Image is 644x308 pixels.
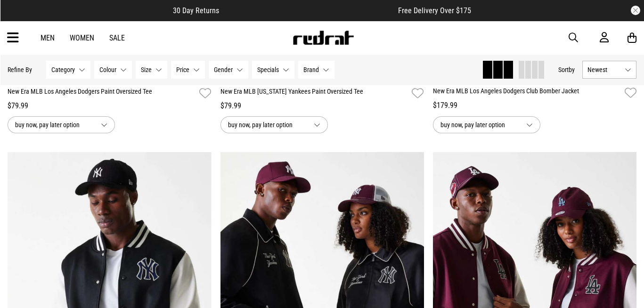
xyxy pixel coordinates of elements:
[303,66,319,73] span: Brand
[173,6,219,15] span: 30 Day Returns
[433,86,621,100] a: New Era MLB Los Angeles Dodgers Club Bomber Jacket
[8,116,115,133] button: buy now, pay later option
[171,61,205,79] button: Price
[582,61,636,79] button: Newest
[228,119,306,130] span: buy now, pay later option
[94,61,132,79] button: Colour
[8,4,36,32] button: Open LiveChat chat widget
[398,6,471,15] span: Free Delivery Over $175
[220,116,328,133] button: buy now, pay later option
[8,87,196,100] a: New Era MLB Los Angeles Dodgers Paint Oversized Tee
[46,61,90,79] button: Category
[176,66,189,73] span: Price
[433,100,636,111] div: $179.99
[587,66,621,73] span: Newest
[440,119,519,130] span: buy now, pay later option
[257,66,279,73] span: Specials
[70,33,94,42] a: Women
[252,61,294,79] button: Specials
[209,61,248,79] button: Gender
[141,66,152,73] span: Size
[136,61,167,79] button: Size
[8,100,211,112] div: $79.99
[41,33,55,42] a: Men
[214,66,233,73] span: Gender
[8,66,32,73] p: Refine By
[220,87,408,100] a: New Era MLB [US_STATE] Yankees Paint Oversized Tee
[109,33,125,42] a: Sale
[51,66,75,73] span: Category
[569,66,575,73] span: by
[292,31,354,45] img: Redrat logo
[298,61,334,79] button: Brand
[558,64,575,75] button: Sortby
[99,66,116,73] span: Colour
[15,119,93,130] span: buy now, pay later option
[238,6,379,15] iframe: Customer reviews powered by Trustpilot
[433,116,540,133] button: buy now, pay later option
[220,100,424,112] div: $79.99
